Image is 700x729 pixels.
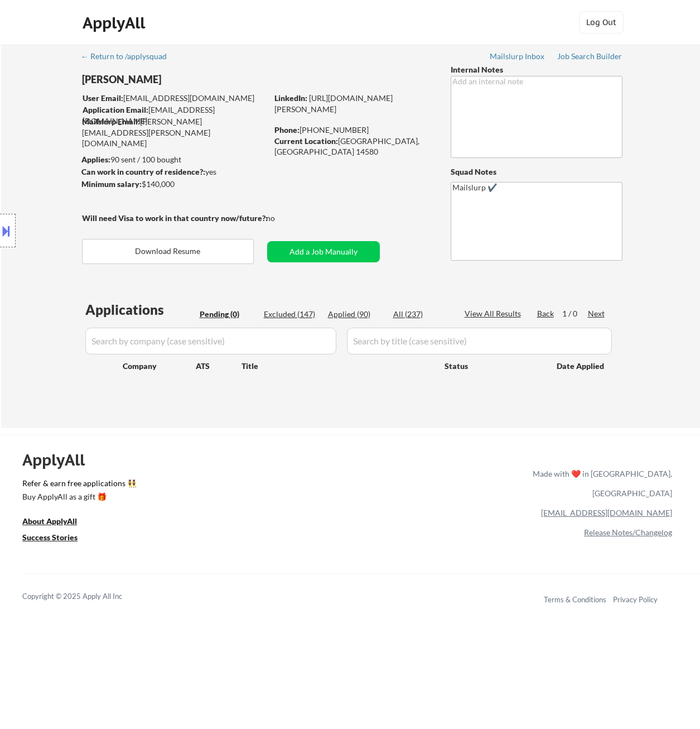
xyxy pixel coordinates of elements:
a: Job Search Builder [557,52,622,63]
a: [URL][DOMAIN_NAME][PERSON_NAME] [274,93,393,114]
div: View All Results [465,308,524,319]
div: Date Applied [557,361,606,372]
u: About ApplyAll [22,516,77,526]
div: Status [445,356,540,376]
a: About ApplyAll [22,516,93,530]
a: Terms & Conditions [544,595,606,604]
button: Add a Job Manually [267,241,380,262]
div: [PHONE_NUMBER] [274,124,432,136]
div: Back [537,308,555,319]
div: Excluded (147) [264,309,320,320]
div: Next [588,308,606,319]
button: Log Out [579,11,624,33]
u: Success Stories [22,533,78,542]
strong: LinkedIn: [274,93,307,103]
div: All (237) [393,309,449,320]
a: Buy ApplyAll as a gift 🎁 [22,491,134,505]
div: ← Return to /applysquad [81,52,177,60]
div: ApplyAll [22,450,98,469]
div: [GEOGRAPHIC_DATA], [GEOGRAPHIC_DATA] 14580 [274,136,432,157]
div: ApplyAll [83,13,148,32]
div: Job Search Builder [557,52,622,60]
a: ← Return to /applysquad [81,52,177,63]
div: 1 / 0 [562,308,588,319]
div: Applied (90) [328,309,384,320]
a: Refer & earn free applications 👯‍♀️ [22,479,300,491]
div: Mailslurp Inbox [490,52,545,60]
div: Squad Notes [451,166,622,178]
strong: Current Location: [274,136,338,146]
input: Search by company (case sensitive) [85,328,336,354]
a: Release Notes/Changelog [584,527,672,537]
div: no [266,213,298,224]
input: Search by title (case sensitive) [347,328,612,354]
a: [EMAIL_ADDRESS][DOMAIN_NAME] [541,508,672,517]
div: Copyright © 2025 Apply All Inc [22,591,151,602]
div: Title [242,361,434,372]
a: Success Stories [22,532,93,546]
div: Internal Notes [451,64,622,75]
div: ATS [196,361,242,372]
div: Made with ❤️ in [GEOGRAPHIC_DATA], [GEOGRAPHIC_DATA] [528,464,672,503]
strong: Phone: [274,125,300,135]
a: Privacy Policy [613,595,658,604]
div: Pending (0) [200,309,255,320]
div: Buy ApplyAll as a gift 🎁 [22,493,134,501]
a: Mailslurp Inbox [490,52,545,63]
